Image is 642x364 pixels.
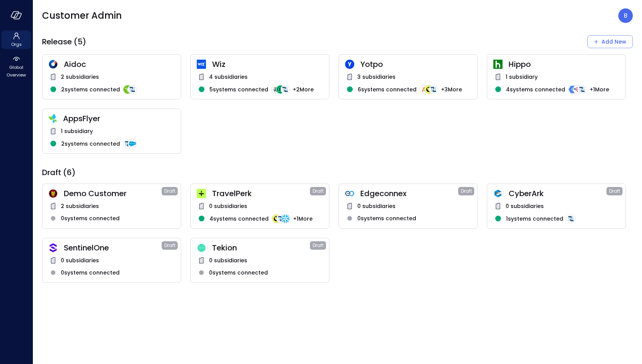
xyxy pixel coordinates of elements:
span: 0 systems connected [209,268,268,277]
span: Wiz [212,59,323,69]
img: cfcvbyzhwvtbhao628kj [197,60,206,69]
span: 2 systems connected [61,140,120,148]
img: integration-logo [280,85,290,94]
span: TravelPerk [212,188,310,198]
span: 1 subsidiary [506,73,538,81]
span: 6 systems connected [358,85,417,94]
span: CyberArk [509,188,606,198]
span: 4 systems connected [209,214,269,223]
span: Yotpo [360,59,471,69]
span: 2 subsidiaries [61,202,99,210]
span: 1 systems connected [506,214,563,223]
span: Customer Admin [42,10,122,22]
span: Tekion [212,243,310,253]
span: 5 systems connected [209,85,268,94]
img: a5he5ildahzqx8n3jb8t [493,189,503,198]
span: Hippo [509,59,619,69]
img: integration-logo [128,85,137,94]
img: gkfkl11jtdpupy4uruhy [345,189,354,198]
img: integration-logo [123,139,132,148]
img: ynjrjpaiymlkbkxtflmu [493,60,503,69]
span: 0 subsidiaries [209,202,247,210]
span: + 3 More [441,85,462,94]
img: zbmm8o9awxf8yv3ehdzf [49,114,57,123]
span: 0 subsidiaries [506,202,544,210]
span: 2 subsidiaries [61,73,99,81]
div: Global Overview [2,54,31,80]
img: integration-logo [577,85,587,94]
span: 4 systems connected [506,85,565,94]
span: Draft [313,187,324,195]
span: 0 subsidiaries [209,256,247,265]
img: integration-logo [128,139,137,148]
span: AppsFlyer [63,114,175,123]
span: 4 subsidiaries [209,73,248,81]
span: Orgs [11,41,22,48]
img: hddnet8eoxqedtuhlo6i [49,60,58,69]
span: + 1 More [293,214,313,223]
span: Demo Customer [64,188,162,198]
img: integration-logo [281,214,290,223]
img: integration-logo [429,85,438,94]
img: oujisyhxiqy1h0xilnqx [49,243,58,252]
span: Draft [313,242,324,249]
img: integration-logo [272,214,281,223]
span: Global Overview [5,63,28,79]
img: integration-logo [420,85,429,94]
img: integration-logo [424,85,433,94]
span: 0 systems connected [61,214,120,223]
span: Draft (6) [42,167,76,177]
span: + 1 More [590,85,609,94]
span: 0 systems connected [61,268,120,277]
img: integration-logo [566,214,576,223]
span: Draft [164,242,175,249]
span: Draft [609,187,620,195]
span: + 2 More [293,85,314,94]
span: Edgeconnex [360,188,458,198]
span: Draft [461,187,472,195]
span: 1 subsidiary [61,127,93,135]
div: Orgs [2,31,31,49]
button: Add New [587,35,633,48]
span: 0 subsidiaries [61,256,99,265]
img: scnakozdowacoarmaydw [49,189,58,198]
div: Add New Organization [587,35,633,48]
img: integration-logo [568,85,577,94]
span: Release (5) [42,37,86,47]
img: integration-logo [276,85,285,94]
span: Aidoc [64,59,175,69]
img: integration-logo [573,85,582,94]
span: 3 subsidiaries [357,73,396,81]
span: Draft [164,187,175,195]
img: euz2wel6fvrjeyhjwgr9 [197,189,206,198]
img: rosehlgmm5jjurozkspi [345,60,354,69]
div: Boaz [618,8,633,23]
div: Add New [601,37,626,47]
img: dweq851rzgflucm4u1c8 [197,244,206,252]
span: 0 subsidiaries [357,202,396,210]
img: integration-logo [271,85,280,94]
span: 2 systems connected [61,85,120,94]
img: integration-logo [276,214,285,223]
p: B [624,11,627,20]
img: integration-logo [123,85,132,94]
span: 0 systems connected [357,214,416,223]
span: SentinelOne [64,243,162,253]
